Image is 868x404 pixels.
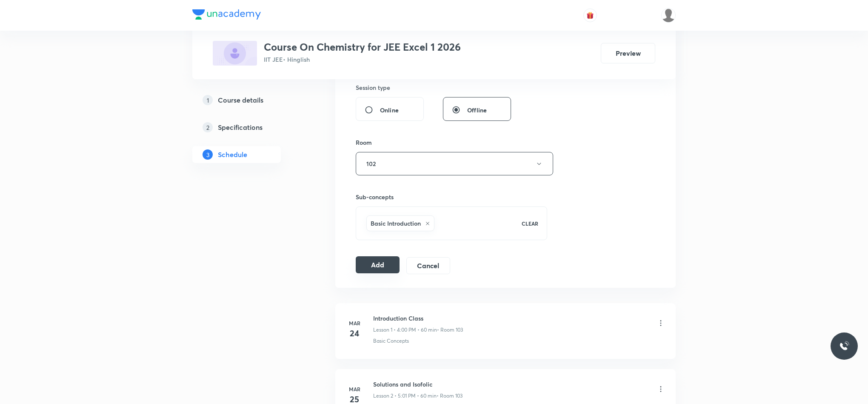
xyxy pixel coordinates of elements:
[586,11,594,19] img: avatar
[218,95,263,105] h5: Course details
[264,55,461,64] p: IIT JEE • Hinglish
[203,149,213,160] p: 3
[373,380,463,389] h6: Solutions and Isofolic
[346,385,363,393] h6: Mar
[437,392,463,400] p: • Room 103
[583,9,597,22] button: avatar
[356,83,390,92] h6: Session type
[467,106,487,115] span: Offline
[373,392,437,400] p: Lesson 2 • 5:01 PM • 60 min
[373,326,437,334] p: Lesson 1 • 4:00 PM • 60 min
[356,256,400,273] button: Add
[192,92,308,109] a: 1Course details
[192,119,308,136] a: 2Specifications
[203,95,213,105] p: 1
[203,122,213,132] p: 2
[373,314,463,323] h6: Introduction Class
[356,152,553,175] button: 102
[661,8,676,23] img: UNACADEMY
[218,122,263,132] h5: Specifications
[839,341,849,351] img: ttu
[356,192,547,201] h6: Sub-concepts
[406,257,450,274] button: Cancel
[192,9,261,22] a: Company Logo
[346,327,363,340] h4: 24
[380,106,399,115] span: Online
[437,326,463,334] p: • Room 103
[218,149,247,160] h5: Schedule
[522,220,538,227] p: CLEAR
[373,337,409,345] p: Basic Concepts
[346,319,363,327] h6: Mar
[192,9,261,20] img: Company Logo
[356,138,372,147] h6: Room
[264,41,461,53] h3: Course On Chemistry for JEE Excel 1 2026
[601,43,655,63] button: Preview
[213,41,257,66] img: 46495CAE-5F43-48F1-B8F6-4FFF9B964250_plus.png
[371,219,421,228] h6: Basic Introduction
